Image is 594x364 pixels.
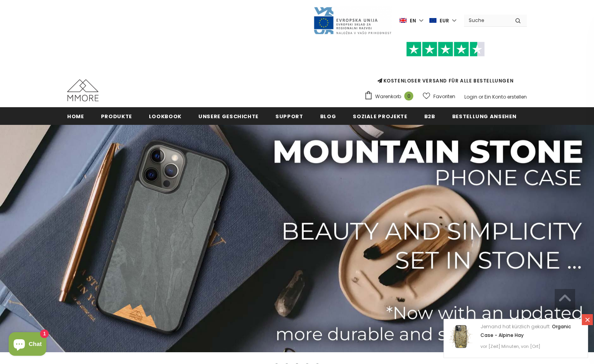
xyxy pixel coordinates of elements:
[364,91,417,102] a: Warenkorb 0
[404,91,413,101] span: 0
[67,79,99,101] img: MMORE Cases
[198,107,258,125] a: Unsere Geschichte
[375,93,401,101] span: Warenkorb
[423,90,455,103] a: Favoriten
[149,107,181,125] a: Lookbook
[320,107,336,125] a: Blog
[478,93,483,100] span: or
[67,107,84,125] a: Home
[364,45,527,84] span: KOSTENLOSER VERSAND FÜR ALLE BESTELLUNGEN
[452,113,517,120] span: Bestellung ansehen
[313,6,392,35] img: Javni Razpis
[101,107,132,125] a: Produkte
[424,113,435,120] span: B2B
[406,42,485,57] img: Vertrauen Sie Pilot Stars
[440,17,449,25] span: EUR
[353,113,407,120] span: Soziale Projekte
[149,113,181,120] span: Lookbook
[6,332,49,358] inbox-online-store-chat: Shopify online store chat
[480,323,550,330] span: Jemand hat kürzlich gekauft
[424,107,435,125] a: B2B
[275,113,303,120] span: Support
[67,113,84,120] span: Home
[410,17,416,25] span: en
[320,113,336,120] span: Blog
[198,113,258,120] span: Unsere Geschichte
[313,17,392,24] a: Javni Razpis
[464,15,509,26] input: Search Site
[484,93,527,100] a: Ein Konto erstellen
[480,343,540,349] span: vor [Zeit] Minuten, von [Ort]
[452,107,517,125] a: Bestellung ansehen
[353,107,407,125] a: Soziale Projekte
[275,107,303,125] a: Support
[364,57,527,77] iframe: Customer reviews powered by Trustpilot
[433,93,455,101] span: Favoriten
[400,17,407,24] img: i-lang-1.png
[464,93,477,100] a: Login
[101,113,132,120] span: Produkte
